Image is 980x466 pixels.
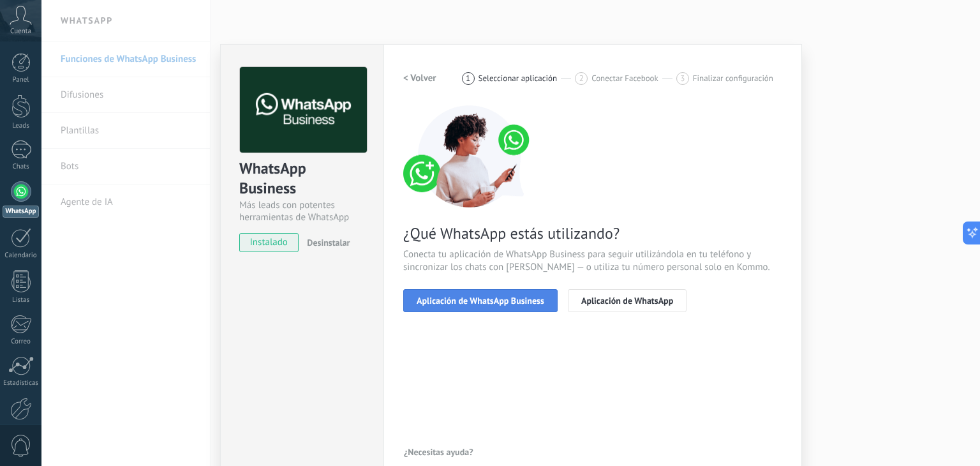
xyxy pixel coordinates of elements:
[404,447,473,456] span: ¿Necesitas ayuda?
[568,289,687,312] button: Aplicación de WhatsApp
[3,206,39,218] div: WhatsApp
[10,27,31,36] span: Cuenta
[3,338,40,346] div: Correo
[403,248,782,274] span: Conecta tu aplicación de WhatsApp Business para seguir utilizándola en tu teléfono y sincronizar ...
[693,73,773,83] span: Finalizar configuración
[579,73,584,84] span: 2
[403,289,558,312] button: Aplicación de WhatsApp Business
[3,163,40,171] div: Chats
[403,223,782,243] span: ¿Qué WhatsApp estás utilizando?
[581,296,673,305] span: Aplicación de WhatsApp
[307,237,350,248] span: Desinstalar
[403,442,474,462] button: ¿Necesitas ayuda?
[240,67,367,153] img: logo_main.png
[680,73,685,84] span: 3
[403,105,537,207] img: connect number
[302,233,350,252] button: Desinstalar
[466,73,470,84] span: 1
[403,72,436,84] h2: < Volver
[3,296,40,304] div: Listas
[591,73,658,83] span: Conectar Facebook
[3,122,40,130] div: Leads
[3,252,40,260] div: Calendario
[239,158,365,199] div: WhatsApp Business
[417,296,544,305] span: Aplicación de WhatsApp Business
[403,67,436,90] button: < Volver
[3,379,40,387] div: Estadísticas
[239,199,365,223] div: Más leads con potentes herramientas de WhatsApp
[240,233,298,252] span: instalado
[479,73,558,83] span: Seleccionar aplicación
[3,76,40,84] div: Panel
